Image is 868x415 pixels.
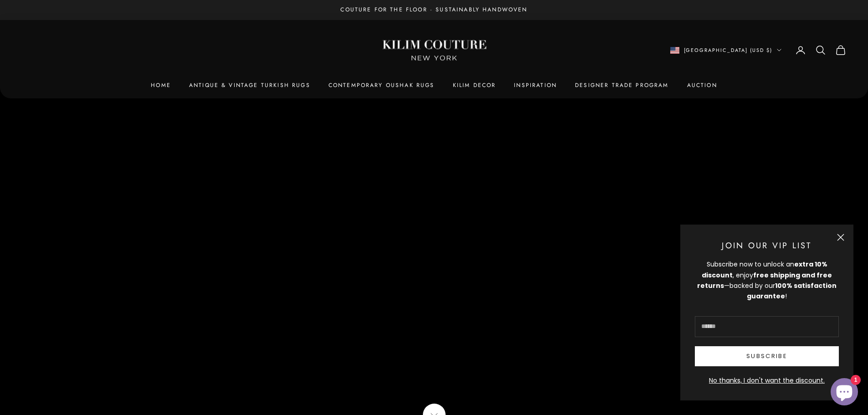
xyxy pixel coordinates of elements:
[680,225,853,400] newsletter-popup: Newsletter popup
[670,45,847,56] nav: Secondary navigation
[695,346,839,366] button: Subscribe
[695,259,839,301] div: Subscribe now to unlock an , enjoy —backed by our !
[747,281,837,301] strong: 100% satisfaction guarantee
[189,81,310,90] a: Antique & Vintage Turkish Rugs
[514,81,557,90] a: Inspiration
[697,271,832,290] strong: free shipping and free returns
[684,46,773,54] span: [GEOGRAPHIC_DATA] (USD $)
[828,378,861,408] inbox-online-store-chat: Shopify online store chat
[695,375,839,386] button: No thanks, I don't want the discount.
[670,47,679,54] img: United States
[151,81,171,90] a: Home
[340,5,527,15] p: Couture for the Floor · Sustainably Handwoven
[695,239,839,252] p: Join Our VIP List
[670,46,782,54] button: Change country or currency
[687,81,717,90] a: Auction
[329,81,435,90] a: Contemporary Oushak Rugs
[22,81,846,90] nav: Primary navigation
[575,81,669,90] a: Designer Trade Program
[453,81,496,90] summary: Kilim Decor
[702,260,827,279] strong: extra 10% discount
